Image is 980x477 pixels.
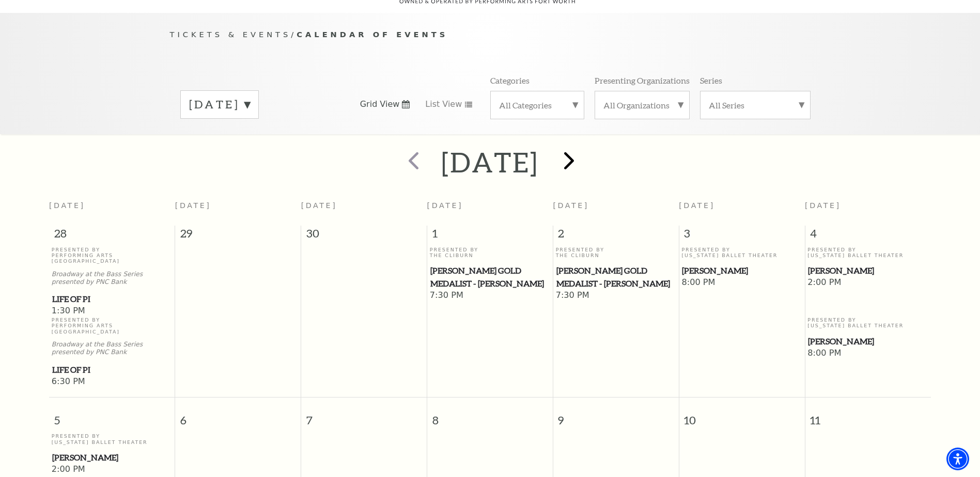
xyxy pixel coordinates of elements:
span: [PERSON_NAME] [808,335,928,348]
a: Cliburn Gold Medalist - Aristo Sham [430,264,550,290]
span: Calendar of Events [297,30,448,39]
p: / [170,28,811,41]
p: Presenting Organizations [595,75,690,86]
button: next [549,144,586,181]
span: [DATE] [301,201,337,210]
label: All Categories [499,100,575,110]
p: Presented By [US_STATE] Ballet Theater [52,433,173,445]
span: [PERSON_NAME] [682,264,801,277]
span: 8:00 PM [681,277,802,289]
p: Presented By Performing Arts [GEOGRAPHIC_DATA] [52,247,173,264]
span: Life of Pi [52,293,172,306]
p: Series [700,75,722,86]
span: 10 [679,397,805,433]
a: Peter Pan [807,335,928,348]
span: 7:30 PM [430,290,550,301]
span: Life of Pi [52,363,172,376]
span: 2:00 PM [52,464,173,475]
span: [PERSON_NAME] Gold Medalist - [PERSON_NAME] [430,264,550,290]
span: 4 [805,226,931,246]
span: 8:00 PM [807,348,928,359]
span: Grid View [360,99,400,110]
p: Presented By [US_STATE] Ballet Theater [807,247,928,259]
p: Presented By Performing Arts [GEOGRAPHIC_DATA] [52,317,173,335]
p: Categories [490,75,530,86]
label: All Organizations [603,100,681,110]
span: 30 [301,226,427,246]
a: Peter Pan [807,264,928,277]
span: [PERSON_NAME] [808,264,928,277]
a: Peter Pan [52,451,173,464]
a: Life of Pi [52,363,173,376]
h2: [DATE] [441,146,539,179]
span: 1 [427,226,553,246]
a: Peter Pan [681,264,802,277]
span: 6:30 PM [52,376,173,388]
div: Accessibility Menu [946,448,969,470]
span: 28 [49,226,175,246]
span: [PERSON_NAME] Gold Medalist - [PERSON_NAME] [556,264,676,290]
p: Broadway at the Bass Series presented by PNC Bank [52,271,173,286]
p: Broadway at the Bass Series presented by PNC Bank [52,341,173,356]
span: 2:00 PM [807,277,928,289]
span: [PERSON_NAME] [52,451,172,464]
span: 8 [427,397,553,433]
p: Presented By [US_STATE] Ballet Theater [807,317,928,329]
span: 3 [679,226,805,246]
span: 7:30 PM [556,290,676,301]
label: All Series [709,100,802,110]
span: Tickets & Events [170,30,291,39]
a: Life of Pi [52,293,173,306]
span: 5 [49,397,175,433]
p: Presented By The Cliburn [556,247,676,259]
span: 1:30 PM [52,306,173,317]
label: [DATE] [189,97,250,113]
span: List View [425,99,462,110]
a: Cliburn Gold Medalist - Aristo Sham [556,264,676,290]
p: Presented By The Cliburn [430,247,550,259]
span: 7 [301,397,427,433]
span: [DATE] [427,201,463,210]
span: 11 [805,397,931,433]
span: 9 [553,397,679,433]
span: [DATE] [805,201,841,210]
span: [DATE] [679,201,715,210]
p: Presented By [US_STATE] Ballet Theater [681,247,802,259]
span: [DATE] [553,201,589,210]
span: [DATE] [49,201,85,210]
span: 29 [175,226,301,246]
button: prev [394,144,431,181]
span: 6 [175,397,301,433]
span: 2 [553,226,679,246]
span: [DATE] [175,201,211,210]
